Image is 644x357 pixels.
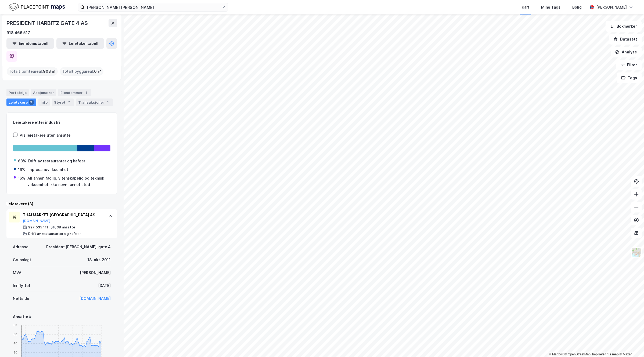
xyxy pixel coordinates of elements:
[56,38,104,49] button: Leietakertabell
[13,257,31,263] div: Grunnlagt
[18,166,25,173] div: 16%
[52,99,74,106] div: Styret
[94,68,101,75] span: 0 ㎡
[9,2,65,12] img: logo.f888ab2527a4732fd821a326f86c7f29.svg
[6,19,89,27] div: PRESIDENT HARBITZ GATE 4 AS
[76,99,113,106] div: Transaksjoner
[60,67,103,76] div: Totalt byggareal :
[38,99,50,106] div: Info
[13,314,111,320] div: Ansatte #
[13,295,29,302] div: Nettside
[43,68,56,75] span: 903 ㎡
[6,89,29,96] div: Portefølje
[31,89,56,96] div: Aksjonærer
[79,296,111,301] a: [DOMAIN_NAME]
[617,72,642,83] button: Tags
[609,34,642,45] button: Datasett
[27,166,68,173] div: Impresariovirksomhet
[66,100,72,105] div: 7
[105,100,111,105] div: 1
[27,175,110,188] div: All annen faglig, vitenskapelig og teknisk virksomhet ikke nevnt annet sted
[611,47,642,57] button: Analyse
[572,4,582,10] div: Bolig
[98,282,111,289] div: [DATE]
[13,269,21,276] div: MVA
[87,257,111,263] div: 18. okt. 2011
[6,30,30,36] div: 918 466 517
[28,225,48,229] div: 997 535 111
[6,38,54,49] button: Eiendomstabell
[522,4,529,10] div: Kart
[85,3,222,11] input: Søk på adresse, matrikkel, gårdeiere, leietakere eller personer
[13,244,28,250] div: Adresse
[631,247,642,257] img: Z
[13,282,30,289] div: Innflyttet
[13,324,17,327] tspan: 80
[7,67,58,76] div: Totalt tomteareal :
[13,351,17,354] tspan: 20
[596,4,627,10] div: [PERSON_NAME]
[20,132,71,139] div: Vis leietakere uten ansatte
[18,158,26,164] div: 68%
[13,333,17,336] tspan: 60
[58,89,91,96] div: Eiendommer
[6,99,36,106] div: Leietakere
[29,100,34,105] div: 3
[606,21,642,32] button: Bokmerker
[565,352,591,356] a: OpenStreetMap
[23,219,51,223] button: [DOMAIN_NAME]
[57,225,75,229] div: 38 ansatte
[13,342,17,345] tspan: 40
[84,90,89,95] div: 1
[28,232,81,236] div: Drift av restauranter og kafeer
[6,201,117,207] div: Leietakere (3)
[13,119,110,126] div: Leietakere etter industri
[18,175,25,181] div: 16%
[46,244,111,250] div: President [PERSON_NAME]' gate 4
[549,352,564,356] a: Mapbox
[28,158,85,164] div: Drift av restauranter og kafeer
[616,60,642,70] button: Filter
[80,269,111,276] div: [PERSON_NAME]
[23,212,103,218] div: THAI MARKET [GEOGRAPHIC_DATA] AS
[617,331,644,357] iframe: Chat Widget
[541,4,560,10] div: Mine Tags
[592,352,619,356] a: Improve this map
